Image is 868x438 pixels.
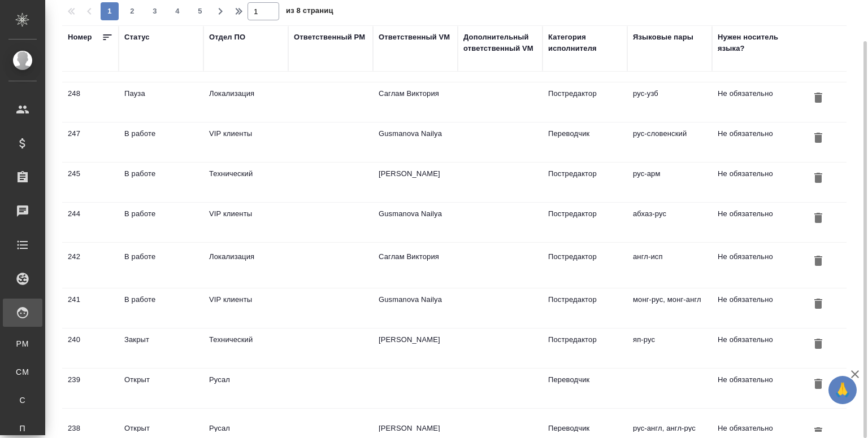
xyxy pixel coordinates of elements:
div: Закрыт [124,334,198,345]
p: рус-англ, англ-рус [633,423,706,434]
div: Отдел ПО [209,32,245,43]
div: Ответственный VM [379,32,450,43]
div: Нужен носитель языка? [718,32,791,54]
div: Открыт [124,374,198,386]
button: 3 [146,2,164,20]
span: 🙏 [833,378,852,402]
span: 2 [123,6,141,17]
span: PM [14,338,31,349]
td: VIP клиенты [203,288,288,328]
td: Русал [203,369,288,408]
span: из 8 страниц [286,4,333,20]
div: 241 [68,294,113,305]
td: Локализация [203,246,288,285]
button: Удалить [809,374,828,395]
td: Не обязательно [712,163,797,202]
button: 5 [191,2,209,20]
div: 248 [68,88,113,99]
td: [PERSON_NAME] [373,328,458,368]
p: англ-исп [633,251,706,262]
button: 4 [168,2,186,20]
p: рус-арм [633,168,706,179]
td: Gusmanova Nailya [373,288,458,328]
button: Удалить [809,334,828,355]
div: Категория исполнителя [548,32,622,54]
p: абхаз-рус [633,208,706,220]
div: 244 [68,208,113,220]
div: Открыт [124,423,198,434]
span: 4 [168,6,186,17]
td: Не обязательно [712,122,797,162]
td: VIP клиенты [203,203,288,242]
span: CM [14,366,31,378]
a: PM [8,332,37,355]
p: рус-узб [633,88,706,99]
div: Пауза [124,88,198,99]
td: [PERSON_NAME] [373,163,458,202]
a: С [8,389,37,411]
button: Удалить [809,88,828,109]
span: 3 [146,6,164,17]
div: Дополнительный ответственный VM [463,32,537,54]
div: 239 [68,374,113,386]
button: Удалить [809,294,828,315]
td: Постредактор [542,246,627,285]
td: Не обязательно [712,82,797,122]
td: Переводчик [542,369,627,408]
td: VIP клиенты [203,122,288,162]
div: Номер [68,32,92,43]
td: Локализация [203,82,288,122]
td: Переводчик [542,122,627,162]
td: Постредактор [542,82,627,122]
td: Не обязательно [712,369,797,408]
td: Gusmanova Nailya [373,203,458,242]
button: Удалить [809,168,828,189]
td: Саглам Виктория [373,82,458,122]
div: Ответственный PM [294,32,365,43]
span: П [14,423,31,434]
td: Технический [203,163,288,202]
td: Постредактор [542,203,627,242]
span: 5 [191,6,209,17]
p: яп-рус [633,334,706,345]
td: Постредактор [542,288,627,328]
div: В работе [124,208,198,220]
td: Технический [203,328,288,368]
div: В работе [124,251,198,262]
div: В работе [124,294,198,305]
td: Не обязательно [712,246,797,285]
div: 245 [68,168,113,179]
div: 242 [68,251,113,262]
div: 247 [68,128,113,139]
td: Не обязательно [712,288,797,328]
div: 238 [68,423,113,434]
td: Не обязательно [712,328,797,368]
div: В работе [124,168,198,179]
span: С [14,395,31,406]
a: CM [8,361,37,383]
p: рус-словенский [633,128,706,139]
div: В работе [124,128,198,139]
button: 🙏 [828,376,857,404]
div: Языковые пары [633,32,693,43]
td: Gusmanova Nailya [373,122,458,162]
div: Статус [124,32,150,43]
td: Постредактор [542,163,627,202]
button: Удалить [809,128,828,149]
button: Удалить [809,208,828,229]
td: Саглам Виктория [373,246,458,285]
button: 2 [123,2,141,20]
button: Удалить [809,251,828,272]
div: 240 [68,334,113,345]
td: Постредактор [542,328,627,368]
p: монг-рус, монг-англ [633,294,706,305]
td: Не обязательно [712,203,797,242]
